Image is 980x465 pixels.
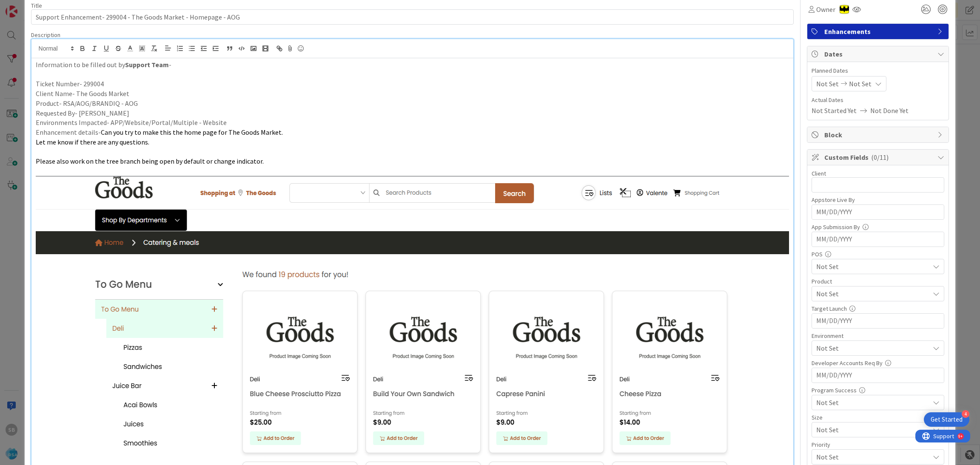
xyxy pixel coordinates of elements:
label: Client [812,170,826,177]
span: ( 0/11 ) [871,153,889,162]
span: Please also work on the tree branch being open by default or change indicator. [36,157,264,165]
div: Open Get Started checklist, remaining modules: 4 [924,412,969,427]
span: Not Set [816,261,929,272]
input: MM/DD/YYYY [816,368,940,383]
span: Not Set [816,289,929,299]
span: Enhancements [824,26,933,37]
input: MM/DD/YYYY [816,314,940,328]
p: Product- RSA/AOG/BRANDIQ - AOG [36,99,789,108]
div: Appstore Live By [812,197,944,203]
span: Block [824,130,933,140]
div: Size [812,414,944,420]
span: Owner [816,4,835,14]
strong: Support Team [125,60,169,69]
span: Dates [824,49,933,59]
input: type card name here... [31,9,794,25]
div: 4 [962,410,969,418]
label: Title [31,2,42,9]
div: POS [812,251,944,257]
div: App Submission By [812,224,944,230]
div: Priority [812,442,944,448]
p: Ticket Number- 299004 [36,79,789,89]
span: Let me know if there are any questions. [36,138,149,146]
div: Get Started [931,415,963,424]
p: Environments Impacted- APP/Website/Portal/Multiple - Website [36,118,789,128]
img: AC [840,5,849,14]
div: 9+ [43,3,47,10]
p: Enhancement details- [36,128,789,137]
span: Support [18,1,39,11]
div: Environment [812,333,944,339]
span: Not Set [849,79,872,89]
span: Not Set [816,397,929,408]
span: Can you try to make this the home page for The Goods Market. [101,128,283,136]
span: Description [31,31,60,39]
input: MM/DD/YYYY [816,232,940,247]
span: Not Set [816,343,929,353]
span: Actual Dates [812,96,944,105]
p: Client Name- The Goods Market [36,89,789,99]
div: Product [812,278,944,284]
span: Not Set [816,451,925,463]
p: Information to be filled out by - [36,60,789,70]
span: Not Started Yet [812,105,857,116]
p: Requested By- [PERSON_NAME] [36,108,789,118]
span: Not Set [816,79,839,89]
span: Not Done Yet [870,105,909,116]
input: MM/DD/YYYY [816,205,940,219]
span: Not Set [816,424,925,436]
div: Target Launch [812,306,944,312]
div: Developer Accounts Req By [812,360,944,366]
span: Custom Fields [824,152,933,162]
div: Program Success [812,387,944,393]
span: Planned Dates [812,66,944,75]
